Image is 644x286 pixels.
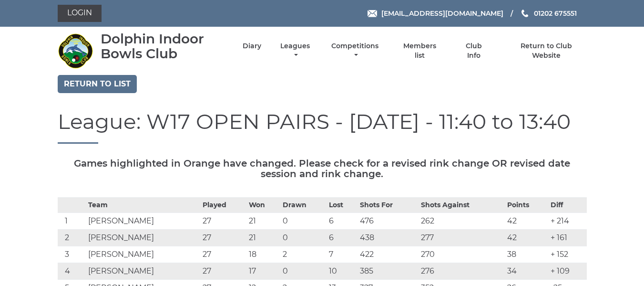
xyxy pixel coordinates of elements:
[505,263,548,280] td: 34
[327,213,358,230] td: 6
[520,8,577,19] a: Phone us 01202 675551
[200,213,246,230] td: 27
[505,213,548,230] td: 42
[246,198,280,213] th: Won
[548,246,587,263] td: + 152
[246,230,280,246] td: 21
[548,198,587,213] th: Diff
[86,246,200,263] td: [PERSON_NAME]
[246,246,280,263] td: 18
[280,213,327,230] td: 0
[86,198,200,213] th: Team
[358,230,419,246] td: 438
[278,42,312,60] a: Leagues
[86,230,200,246] td: [PERSON_NAME]
[381,9,503,18] span: [EMAIL_ADDRESS][DOMAIN_NAME]
[327,246,358,263] td: 7
[419,198,505,213] th: Shots Against
[327,198,358,213] th: Lost
[86,263,200,280] td: [PERSON_NAME]
[368,8,503,19] a: Email [EMAIL_ADDRESS][DOMAIN_NAME]
[459,42,490,60] a: Club Info
[358,198,419,213] th: Shots For
[327,263,358,280] td: 10
[534,9,577,18] span: 01202 675551
[548,263,587,280] td: + 109
[200,198,246,213] th: Played
[419,213,505,230] td: 262
[58,75,137,93] a: Return to list
[358,213,419,230] td: 476
[419,246,505,263] td: 270
[246,263,280,280] td: 17
[58,263,86,280] td: 4
[58,230,86,246] td: 2
[505,198,548,213] th: Points
[246,213,280,230] td: 21
[358,246,419,263] td: 422
[200,230,246,246] td: 27
[548,230,587,246] td: + 161
[280,230,327,246] td: 0
[58,5,102,22] a: Login
[368,10,377,17] img: Email
[548,213,587,230] td: + 214
[200,246,246,263] td: 27
[280,246,327,263] td: 2
[58,33,93,69] img: Dolphin Indoor Bowls Club
[521,10,528,17] img: Phone us
[505,230,548,246] td: 42
[58,158,587,179] h5: Games highlighted in Orange have changed. Please check for a revised rink change OR revised date ...
[58,213,86,230] td: 1
[58,110,587,144] h1: League: W17 OPEN PAIRS - [DATE] - 11:40 to 13:40
[243,42,261,51] a: Diary
[505,246,548,263] td: 38
[101,32,226,61] div: Dolphin Indoor Bowls Club
[280,198,327,213] th: Drawn
[280,263,327,280] td: 0
[86,213,200,230] td: [PERSON_NAME]
[58,246,86,263] td: 3
[200,263,246,280] td: 27
[419,263,505,280] td: 276
[329,42,381,60] a: Competitions
[419,230,505,246] td: 277
[358,263,419,280] td: 385
[398,42,441,60] a: Members list
[327,230,358,246] td: 6
[506,42,586,60] a: Return to Club Website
